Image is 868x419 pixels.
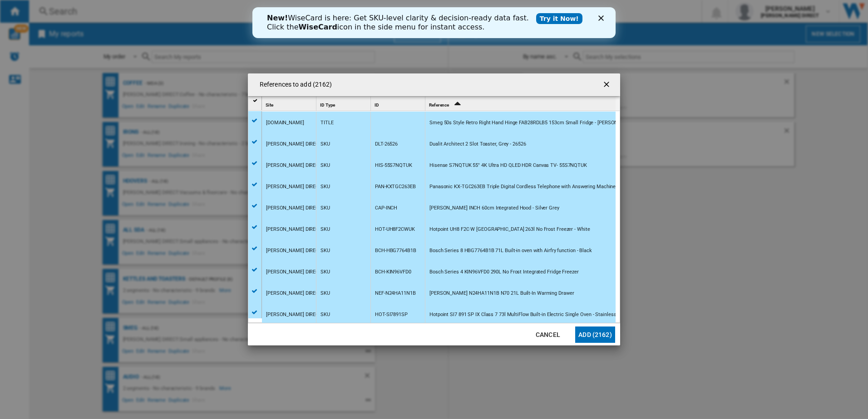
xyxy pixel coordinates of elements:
div: [PERSON_NAME] N24HA11N1B N70 21L Built-In Warming Drawer [429,283,574,304]
div: SKU [321,219,330,240]
div: [PERSON_NAME] DIRECT [266,283,322,304]
div: TITLE [321,112,334,133]
div: ID Type Sort None [318,97,370,111]
div: SKU [321,304,330,325]
div: HOT-SI7891SP [375,304,408,325]
div: PAN-KXTGC263EB [375,176,416,197]
div: DLT-26526 [375,134,398,155]
div: SKU [321,262,330,283]
h4: References to add (2162) [255,80,332,89]
span: Sort Ascending [450,102,464,107]
div: Dualit Architect 2 Slot Toaster, Grey - 26526 [429,134,526,155]
div: [PERSON_NAME] DIRECT [266,198,322,219]
div: Sort Ascending [427,97,616,111]
div: [PERSON_NAME] DIRECT [266,262,322,283]
div: HOT-UH8F2CWUK [375,219,415,240]
span: Reference [429,102,449,107]
button: Cancel [528,326,568,343]
div: SKU [321,240,330,261]
div: [DOMAIN_NAME] [266,112,304,133]
div: CAP-INCH [375,198,397,219]
div: Hotpoint UH8 F2C W [GEOGRAPHIC_DATA] 263l No Frost Freezer - White [429,219,590,240]
span: Site [266,102,273,107]
div: [PERSON_NAME] DIRECT [266,176,322,197]
div: Sort None [318,97,370,111]
div: Reference Sort Ascending [427,97,616,111]
div: Site Sort None [264,97,316,111]
div: SKU [321,198,330,219]
div: Smeg 50s Style Retro Right Hand Hinge FAB28RDLB5 153cm Small Fridge - [PERSON_NAME] - D Rated [429,112,657,133]
button: getI18NText('BUTTONS.CLOSE_DIALOG') [598,76,616,94]
iframe: Intercom live chat banner [252,7,616,38]
button: Add (2162) [575,326,615,343]
div: SKU [321,155,330,176]
div: HIS-55S7NQTUK [375,155,412,176]
div: Sort None [264,97,316,111]
div: Bosch Series 8 HBG7764B1B 71L Built-in oven with Airfry function - Black [429,240,592,261]
div: Bosch Series 4 KIN96VFD0 290L No Frost Integrated Fridge Freezer [429,262,579,283]
div: [PERSON_NAME] DIRECT [266,240,322,261]
div: [PERSON_NAME] INCH 60cm Integrated Hood - Silver Grey [429,198,559,219]
div: SKU [321,176,330,197]
div: BCH-HBG7764B1B [375,240,416,261]
div: NEF-N24HA11N1B [375,283,416,304]
div: Hotpoint SI7 891 SP IX Class 7 73l MultiFlow Built-in Electric Single Oven - Stainless Steel [429,304,629,325]
ng-md-icon: getI18NText('BUTTONS.CLOSE_DIALOG') [602,80,613,91]
div: [PERSON_NAME] DIRECT [266,155,322,176]
div: [PERSON_NAME] DIRECT [266,304,322,325]
div: Hisense S7NQTUK 55" 4K Ultra HD QLED HDR Canvas TV- 55S7NQTUK [429,155,587,176]
div: Sort None [373,97,425,111]
span: ID [375,102,379,107]
div: Panasonic KX-TGC263EB Triple Digital Cordless Telephone with Answering Machine [429,176,616,197]
div: [PERSON_NAME] DIRECT [266,134,322,155]
div: [PERSON_NAME] DIRECT [266,219,322,240]
div: SKU [321,283,330,304]
div: Close [346,8,355,14]
div: BCH-KIN96VFD0 [375,262,411,283]
span: ID Type [320,102,335,107]
div: SKU [321,134,330,155]
div: ID Sort None [373,97,425,111]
